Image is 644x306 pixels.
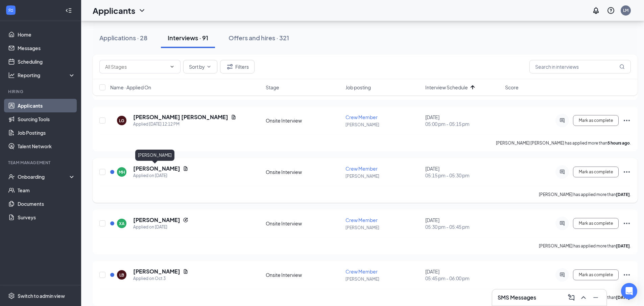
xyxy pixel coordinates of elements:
button: Filter Filters [220,60,255,73]
div: Onsite Interview [266,169,341,175]
input: All Stages [105,63,167,70]
span: Interview Schedule [425,84,468,91]
svg: ChevronDown [138,6,146,15]
div: Onsite Interview [266,220,341,227]
span: Crew Member [345,166,378,172]
span: 05:15 pm - 05:30 pm [425,172,501,179]
p: [PERSON_NAME] has applied more than . [539,243,631,249]
svg: Filter [226,63,234,71]
div: Team Management [8,160,74,166]
svg: ActiveChat [558,221,566,226]
span: Score [505,84,519,91]
span: Crew Member [345,114,378,120]
span: 05:45 pm - 06:00 pm [425,275,501,282]
div: [PERSON_NAME] [135,150,174,161]
a: Home [18,28,75,41]
svg: Ellipses [623,168,631,176]
svg: ChevronDown [169,64,175,69]
svg: Ellipses [623,271,631,279]
a: Documents [18,197,75,211]
a: Messages [18,41,75,55]
button: Sort byChevronDown [183,60,217,73]
svg: Document [183,269,188,274]
div: [DATE] [425,114,501,127]
svg: Ellipses [623,116,631,125]
div: Offers and hires · 321 [229,34,289,42]
span: Mark as complete [579,118,613,123]
button: ChevronUp [578,292,589,303]
b: 5 hours ago [607,140,630,146]
div: LG [119,118,124,124]
div: XA [119,221,124,226]
span: 05:30 pm - 05:45 pm [425,223,501,230]
a: Job Postings [18,126,75,139]
svg: ActiveChat [558,169,566,175]
div: [DATE] [425,268,501,282]
div: Applications · 28 [99,34,147,42]
input: Search in interviews [529,60,631,73]
button: Mark as complete [573,115,619,126]
p: [PERSON_NAME] [345,122,421,128]
div: Reporting [18,72,76,79]
svg: UserCheck [8,173,15,180]
svg: ActiveChat [558,118,566,123]
h5: [PERSON_NAME] [PERSON_NAME] [133,113,228,121]
h3: SMS Messages [498,294,536,301]
span: 05:00 pm - 05:15 pm [425,121,501,127]
span: Stage [266,84,279,91]
svg: ChevronUp [579,293,588,302]
div: [DATE] [425,165,501,179]
h1: Applicants [93,5,135,16]
svg: Collapse [65,7,72,14]
svg: Document [183,166,188,171]
span: Sort by [189,64,205,69]
svg: ActiveChat [558,272,566,278]
svg: Reapply [183,217,188,223]
svg: ArrowUp [469,83,477,91]
div: Interviews · 91 [168,34,208,42]
a: Sourcing Tools [18,112,75,126]
span: Mark as complete [579,272,613,277]
a: Talent Network [18,139,75,153]
div: Onboarding [18,173,70,180]
button: Mark as complete [573,218,619,229]
a: Scheduling [18,55,75,68]
svg: Ellipses [623,219,631,227]
div: Applied on Oct 3 [133,275,188,282]
button: Mark as complete [573,269,619,280]
div: Open Intercom Messenger [621,283,637,299]
b: [DATE] [616,295,630,300]
span: Crew Member [345,268,378,275]
div: Onsite Interview [266,271,341,278]
p: [PERSON_NAME] has applied more than . [539,192,631,197]
svg: Notifications [592,6,600,15]
svg: Document [231,114,236,120]
div: LM [623,7,628,13]
span: Job posting [345,84,371,91]
svg: WorkstreamLogo [7,7,14,14]
svg: QuestionInfo [607,6,615,15]
p: [PERSON_NAME] [PERSON_NAME] has applied more than . [496,140,631,146]
svg: ChevronDown [206,64,212,69]
h5: [PERSON_NAME] [133,268,180,275]
button: Mark as complete [573,167,619,177]
div: Applied on [DATE] [133,172,188,179]
p: [PERSON_NAME] [345,225,421,231]
span: Name · Applied On [110,84,151,91]
a: Surveys [18,211,75,224]
span: Mark as complete [579,221,613,226]
div: [DATE] [425,217,501,230]
div: LB [119,272,124,278]
a: Team [18,183,75,197]
svg: Settings [8,292,15,299]
svg: ComposeMessage [567,293,575,302]
button: ComposeMessage [566,292,577,303]
span: Mark as complete [579,170,613,174]
a: Applicants [18,99,75,112]
button: Minimize [590,292,601,303]
div: MH [119,169,125,175]
div: Onsite Interview [266,117,341,124]
div: Hiring [8,89,74,94]
b: [DATE] [616,243,630,248]
div: Applied [DATE] 12:12 PM [133,121,236,128]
